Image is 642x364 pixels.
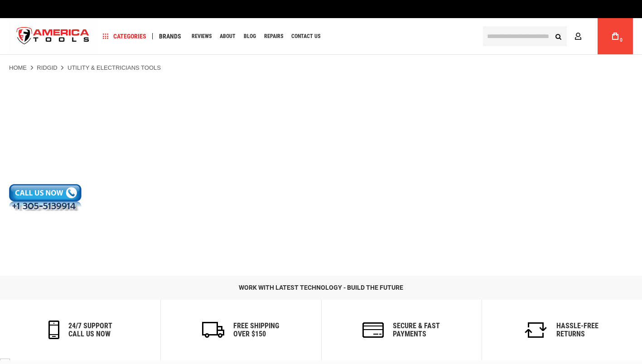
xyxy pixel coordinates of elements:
[159,33,181,39] span: Brands
[9,19,97,53] img: America Tools
[550,28,567,45] button: Search
[9,64,27,72] a: Home
[287,30,324,43] a: Contact Us
[68,64,161,71] strong: Utility & Electricians Tools
[192,34,212,39] span: Reviews
[9,19,97,53] a: store logo
[556,322,599,338] h6: Hassle-Free Returns
[68,322,112,338] h6: 24/7 support call us now
[188,30,216,43] a: Reviews
[233,322,279,338] h6: Free Shipping Over $150
[216,30,240,43] a: About
[393,322,440,338] h6: secure & fast payments
[155,30,185,43] a: Brands
[620,38,623,43] span: 0
[244,34,256,39] span: Blog
[264,34,283,39] span: Repairs
[9,184,82,211] img: callout_customer_support2.gif
[291,34,320,39] span: Contact Us
[99,30,150,43] a: Categories
[260,30,287,43] a: Repairs
[607,18,624,54] a: 0
[220,34,236,39] span: About
[240,30,260,43] a: Blog
[103,33,146,39] span: Categories
[37,64,58,72] a: Ridgid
